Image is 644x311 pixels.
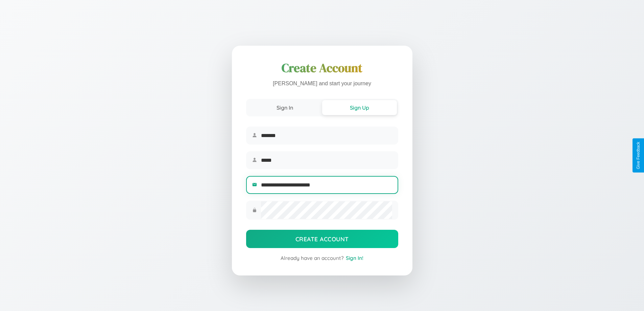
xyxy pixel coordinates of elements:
[246,255,398,261] div: Already have an account?
[247,100,322,115] button: Sign In
[346,255,363,261] span: Sign In!
[246,79,398,89] p: [PERSON_NAME] and start your journey
[636,142,641,169] div: Give Feedback
[246,230,398,248] button: Create Account
[246,60,398,76] h1: Create Account
[322,100,397,115] button: Sign Up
